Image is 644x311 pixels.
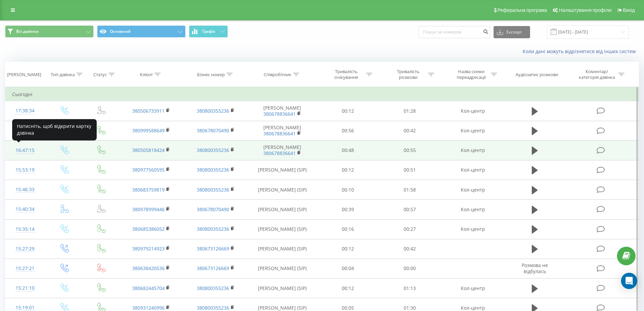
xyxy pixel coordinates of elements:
[197,226,229,232] a: 380800355236
[317,239,379,259] td: 00:12
[12,223,38,236] div: 15:35:14
[197,108,229,114] a: 380800355236
[440,180,505,200] td: Кол-центр
[248,279,317,298] td: [PERSON_NAME] (SIP)
[5,88,639,101] td: Сьогодні
[197,147,229,153] a: 380800355236
[197,72,225,77] div: Бізнес номер
[97,25,186,38] button: Основний
[419,26,490,38] input: Пошук за номером
[379,121,441,140] td: 00:42
[440,101,505,121] td: Кол-центр
[248,200,317,219] td: [PERSON_NAME] (SIP)
[5,25,94,38] button: Всі дзвінки
[132,226,165,232] a: 380685386052
[390,69,426,80] div: Тривалість розмови
[7,72,41,77] div: [PERSON_NAME]
[379,160,441,180] td: 00:51
[248,121,317,140] td: [PERSON_NAME]
[12,282,38,295] div: 15:21:10
[317,259,379,278] td: 00:04
[202,29,215,34] span: Графік
[197,166,229,173] a: 380800355236
[440,200,505,219] td: Кол-центр
[379,239,441,259] td: 00:42
[197,265,229,271] a: 380673126669
[248,140,317,160] td: [PERSON_NAME]
[263,111,296,117] a: 380678836641
[317,200,379,219] td: 00:39
[189,25,228,38] button: Графік
[248,101,317,121] td: [PERSON_NAME]
[132,186,165,193] a: 380683759819
[440,160,505,180] td: Кол-центр
[132,127,165,134] a: 380999588649
[577,69,617,80] div: Коментар/категорія дзвінка
[12,183,38,196] div: 15:46:33
[12,119,97,140] div: Натисніть, щоб відкрити картку дзвінка
[379,279,441,298] td: 01:13
[12,104,38,117] div: 17:38:34
[197,245,229,252] a: 380673126669
[132,206,165,213] a: 380978999446
[621,273,637,289] div: Open Intercom Messenger
[263,130,296,137] a: 380678836641
[264,72,291,77] div: Співробітник
[132,108,165,114] a: 380506733911
[12,144,38,157] div: 16:47:15
[379,200,441,219] td: 00:57
[440,121,505,140] td: Кол-центр
[317,279,379,298] td: 00:12
[559,7,612,13] span: Налаштування профілю
[132,265,165,271] a: 380638420536
[453,69,489,80] div: Назва схеми переадресації
[379,180,441,200] td: 01:58
[440,219,505,239] td: Кол-центр
[379,219,441,239] td: 00:27
[132,285,165,291] a: 380682445704
[12,262,38,275] div: 15:27:21
[523,48,639,54] a: Коли дані можуть відрізнятися вiд інших систем
[197,127,229,134] a: 380678070490
[197,305,229,311] a: 380800355236
[623,7,635,13] span: Вихід
[12,163,38,177] div: 15:53:19
[317,101,379,121] td: 00:12
[140,72,153,77] div: Клієнт
[317,160,379,180] td: 00:12
[379,259,441,278] td: 00:00
[12,242,38,256] div: 15:27:29
[248,160,317,180] td: [PERSON_NAME] (SIP)
[93,72,107,77] div: Статус
[522,262,548,274] span: Розмова не відбулась
[317,140,379,160] td: 00:48
[16,29,39,34] span: Всі дзвінки
[51,72,75,77] div: Тип дзвінка
[317,180,379,200] td: 00:10
[379,101,441,121] td: 01:28
[328,69,364,80] div: Тривалість очікування
[263,150,296,156] a: 380678836641
[248,219,317,239] td: [PERSON_NAME] (SIP)
[248,239,317,259] td: [PERSON_NAME] (SIP)
[440,140,505,160] td: Кол-центр
[498,7,547,13] span: Реферальна програма
[197,206,229,213] a: 380678070490
[12,203,38,216] div: 15:40:34
[440,279,505,298] td: Кол-центр
[317,219,379,239] td: 00:16
[494,26,530,38] button: Експорт
[132,147,165,153] a: 380505818424
[132,166,165,173] a: 380977560595
[516,72,558,77] div: Аудіозапис розмови
[317,121,379,140] td: 00:56
[132,245,165,252] a: 380979214923
[197,186,229,193] a: 380800355236
[248,259,317,278] td: [PERSON_NAME] (SIP)
[132,305,165,311] a: 380931240996
[248,180,317,200] td: [PERSON_NAME] (SIP)
[379,140,441,160] td: 00:55
[197,285,229,291] a: 380800355236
